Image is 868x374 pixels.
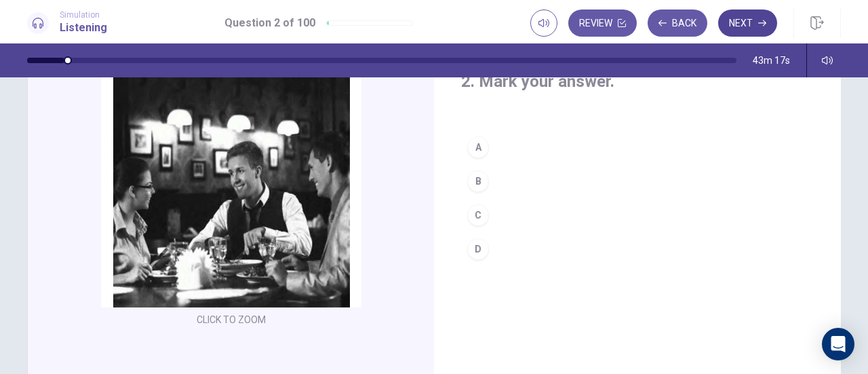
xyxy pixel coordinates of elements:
button: Review [568,10,637,37]
h4: 2. Mark your answer. [461,71,814,92]
button: Next [718,10,777,37]
button: D [461,232,814,266]
div: B [467,170,489,192]
button: A [461,130,814,164]
span: Simulation [60,10,107,20]
h1: Question 2 of 100 [224,15,315,31]
h1: Listening [60,20,107,36]
button: Back [648,10,707,37]
button: B [461,164,814,198]
div: A [467,136,489,158]
span: 43m 17s [753,55,790,66]
div: C [467,204,489,226]
button: C [461,198,814,232]
div: D [467,238,489,260]
div: Open Intercom Messenger [822,328,854,360]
